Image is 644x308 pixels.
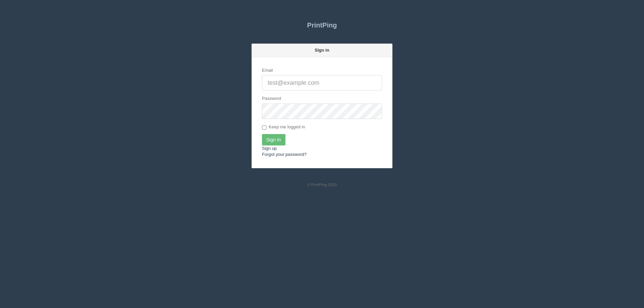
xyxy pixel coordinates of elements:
label: Keep me logged in [262,124,305,131]
small: © PrintPing 2020 [307,182,337,187]
label: Email [262,67,273,74]
strong: Sign in [315,48,329,53]
a: Sign up [262,146,277,151]
input: Sign In [262,134,285,145]
a: PrintPing [252,17,392,34]
input: test@example.com [262,75,382,90]
label: Password [262,96,281,102]
a: Forgot your password? [262,152,307,157]
input: Keep me logged in [262,125,266,130]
